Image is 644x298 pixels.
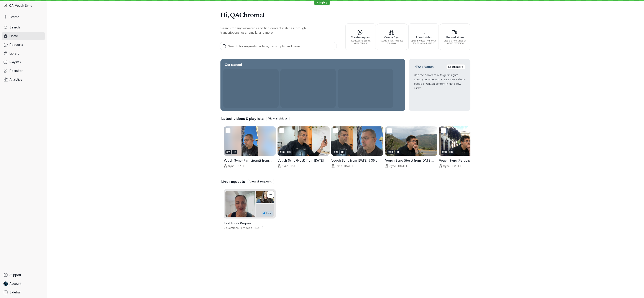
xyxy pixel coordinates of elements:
button: Create [2,13,45,21]
span: Created by QAEdge Vouch Sync [255,226,263,230]
span: · [450,164,452,168]
span: Create request [347,36,374,39]
input: Search for requests, videos, transcripts, and more... [220,42,337,50]
span: Record video [442,36,468,39]
a: Learn more [446,64,465,70]
span: Recruiter [10,69,23,73]
button: Create requestRequest and collect video content [345,23,376,50]
a: View all videos [266,116,290,121]
span: View all requests [250,179,272,184]
span: Upload video [410,36,437,39]
span: Sync [442,164,450,168]
span: [DATE] [237,164,245,168]
div: HD [286,150,292,154]
a: View all requests [248,179,274,184]
span: 2 videos [241,226,252,230]
h3: Vouch Sync (Host) from 17 June 2025 at 4:41 pm [385,158,437,163]
span: Vouch Sync (Participant) from [DATE] 5:35 pm [224,159,272,167]
a: Search [2,23,45,31]
h2: Live requests [221,179,245,184]
span: Request and collect video content [347,40,374,44]
button: Create SyncSet up a live, recorded video call [377,23,407,50]
h3: Vouch Sync (Host) from 3 July 2025 at 5:35 pm [278,158,330,163]
span: Vouch Sync from [DATE] 5:35 pm [331,159,380,162]
button: More actions [267,191,274,198]
a: Home [2,32,45,40]
a: Recruiter [2,67,45,75]
span: Analytics [10,77,22,82]
a: QAChrome Vouch Sync avatarAccount [2,280,45,288]
span: Create Sync [379,36,405,39]
span: · [239,226,241,230]
span: QA: Vouch Sync [9,3,32,8]
span: Test Hindi Request [224,221,253,225]
a: Playlists [2,58,45,66]
img: QA: Vouch Sync avatar [3,4,7,8]
span: · [288,164,291,168]
span: Sync [227,164,234,168]
span: Create [10,15,19,19]
span: Sync [281,164,288,168]
span: [DATE] [452,164,461,168]
a: Sidebar [2,288,45,296]
div: 0:11 [225,150,231,154]
span: Home [10,34,18,38]
div: 0:08 [441,150,448,154]
a: Support [2,271,45,279]
span: Learn more [448,65,463,69]
span: Sync [389,164,396,168]
span: Sidebar [10,290,21,295]
p: Search for any keywords and find content matches through transcriptions, user emails, and more. [220,26,325,35]
div: 0:08 [387,150,394,154]
span: Vouch Sync (Participant) from [DATE] 4:41 pm [439,159,487,167]
a: Analytics [2,76,45,83]
div: 1:56 [279,150,286,154]
h3: Vouch Sync (Participant) from 17 June 2025 at 4:41 pm [439,158,491,163]
span: Vouch Sync (Host) from [DATE] 5:35 pm [278,159,327,167]
div: HD [395,150,400,154]
span: [DATE] [291,164,299,168]
span: Vouch Sync (Host) from [DATE] 4:41 pm [385,159,434,167]
h3: Vouch Sync (Participant) from 3 July 2025 at 5:35 pm [224,158,276,163]
a: Requests [2,41,45,49]
a: Library [2,50,45,57]
span: Requests [10,43,23,47]
span: Set up a live, recorded video call [379,40,405,44]
h3: Vouch Sync from 3 July 2025 at 5:35 pm [331,158,383,163]
span: Sync [335,164,342,168]
div: HD [232,150,237,154]
h2: Latest videos & playlists [221,116,264,121]
span: · [396,164,398,168]
span: Support [10,273,21,277]
span: Playlists [10,60,21,64]
span: · [234,164,237,168]
button: Upload videoUpload videos from your device to your library [408,23,439,50]
img: QAChrome Vouch Sync avatar [3,281,8,286]
span: Upload videos from your device to your library [410,40,437,44]
span: 2 questions [224,226,239,230]
div: HD [340,150,345,154]
span: Create a new video or screen recording [442,40,468,44]
span: [DATE] [398,164,407,168]
button: Record videoCreate a new video or screen recording [440,23,470,50]
span: View all videos [268,116,288,121]
h1: Hi, QAChrome! [220,9,470,21]
h2: Ask Vouch [414,65,435,69]
p: Use the power of AI to get insights about your videos or create new video-based or written conten... [414,73,465,90]
h2: Get started [224,63,243,67]
span: Account [10,281,21,286]
span: [DATE] [344,164,353,168]
span: Search [10,25,20,30]
span: · [252,226,255,230]
div: QA: Vouch Sync [2,2,45,10]
div: 0:14 [333,150,339,154]
span: · [342,164,344,168]
div: HD [448,150,454,154]
span: Library [10,51,19,56]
